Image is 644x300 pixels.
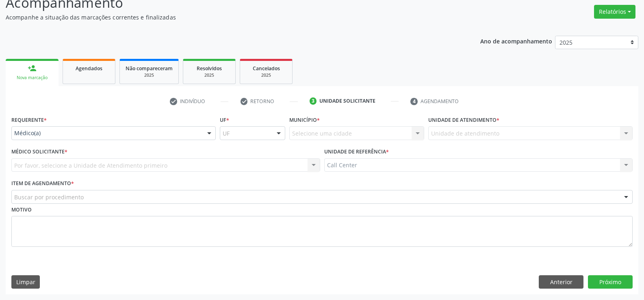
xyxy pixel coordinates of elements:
label: Requerente [11,114,47,126]
button: Relatórios [594,5,635,19]
div: 2025 [189,72,230,78]
div: Nova marcação [11,75,53,81]
span: Médico(a) [14,129,199,137]
span: Resolvidos [197,65,222,72]
label: UF [220,114,229,126]
button: Anterior [539,275,583,289]
div: Unidade solicitante [319,97,375,105]
button: Próximo [588,275,633,289]
label: Médico Solicitante [11,146,67,158]
label: Motivo [11,204,32,216]
span: UF [223,129,230,138]
span: Cancelados [253,65,280,72]
label: Unidade de referência [324,146,389,158]
label: Unidade de atendimento [428,114,499,126]
label: Município [289,114,320,126]
span: Agendados [76,65,102,72]
div: person_add [28,64,37,73]
div: 2025 [126,72,173,78]
div: 2025 [246,72,286,78]
label: Item de agendamento [11,177,74,190]
span: Não compareceram [126,65,173,72]
p: Ano de acompanhamento [480,36,552,46]
button: Limpar [11,275,40,289]
span: Buscar por procedimento [14,193,84,201]
p: Acompanhe a situação das marcações correntes e finalizadas [6,13,449,22]
div: 3 [310,97,317,105]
